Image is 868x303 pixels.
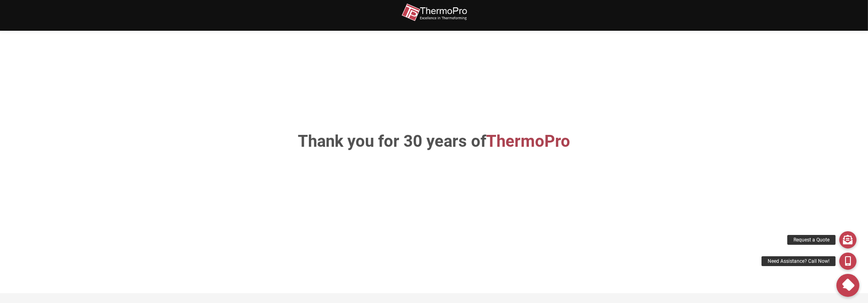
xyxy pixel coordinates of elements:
[839,231,857,248] a: Request a Quote
[401,3,467,22] img: thermopro-logo-non-iso
[761,256,836,266] div: Need Assistance? Call Now!
[486,132,570,151] span: ThermoPro
[219,133,649,150] h1: Thank you for 30 years of
[787,235,836,245] div: Request a Quote
[839,253,857,270] a: Need Assistance? Call Now!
